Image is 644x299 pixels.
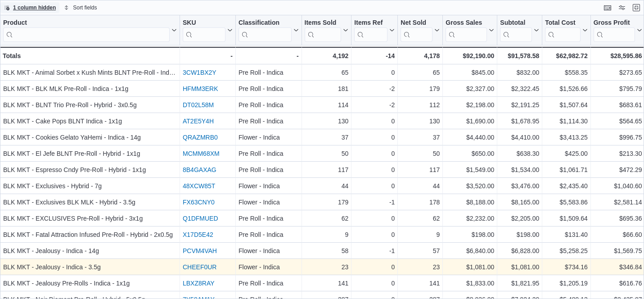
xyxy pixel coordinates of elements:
span: 1 column hidden [13,4,56,11]
div: - [239,50,299,61]
span: Sort fields [73,4,97,11]
div: $91,578.58 [500,50,539,61]
div: - [183,50,233,61]
button: 1 column hidden [0,2,59,13]
div: $28,595.86 [594,50,642,61]
div: -14 [354,50,395,61]
button: Keyboard shortcuts [602,2,613,13]
div: 4,178 [401,50,440,61]
div: $62,982.72 [545,50,587,61]
div: Totals [3,50,177,61]
button: Sort fields [60,2,100,13]
button: Display options [617,2,627,13]
div: 4,192 [305,50,349,61]
div: $92,190.00 [446,50,494,61]
button: Exit fullscreen [631,2,642,13]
